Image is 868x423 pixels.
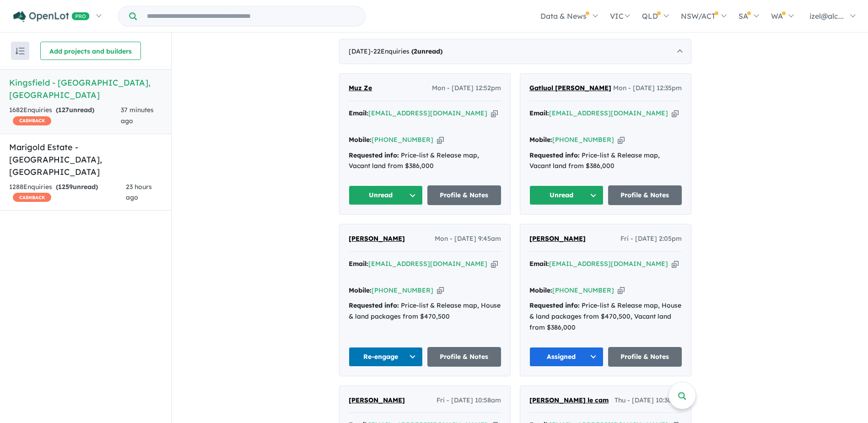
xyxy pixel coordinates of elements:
a: [PERSON_NAME] [349,395,405,406]
span: Mon - [DATE] 9:45am [435,233,501,244]
a: [EMAIL_ADDRESS][DOMAIN_NAME] [368,109,487,117]
a: [PHONE_NUMBER] [552,136,614,144]
strong: Mobile: [529,286,552,294]
a: [PERSON_NAME] le cam [529,395,609,406]
span: [PERSON_NAME] le cam [529,396,609,404]
span: Mon - [DATE] 12:35pm [613,83,682,94]
a: [PHONE_NUMBER] [372,286,433,294]
button: Assigned [529,347,604,367]
strong: Mobile: [349,136,372,144]
button: Copy [437,135,444,145]
button: Add projects and builders [40,42,141,60]
strong: Email: [349,260,368,268]
strong: Requested info: [529,301,580,309]
strong: Email: [529,109,549,117]
span: CASHBACK [13,116,51,125]
img: sort.svg [16,48,25,54]
a: [EMAIL_ADDRESS][DOMAIN_NAME] [549,260,668,268]
button: Re-engage [349,347,423,367]
div: 1288 Enquir ies [9,182,126,204]
strong: ( unread) [411,47,442,55]
button: Copy [437,286,444,295]
span: 2 [414,47,417,55]
div: Price-list & Release map, Vacant land from $386,000 [349,150,501,172]
h5: Kingsfield - [GEOGRAPHIC_DATA] , [GEOGRAPHIC_DATA] [9,76,162,101]
strong: Email: [349,109,368,117]
div: Price-list & Release map, Vacant land from $386,000 [529,150,682,172]
span: Fri - [DATE] 10:58am [437,395,501,406]
span: - 22 Enquir ies [371,47,442,55]
a: [PERSON_NAME] [349,233,405,244]
button: Copy [491,108,498,118]
a: Profile & Notes [427,185,501,205]
span: Muz Ze [349,84,372,92]
button: Copy [672,259,679,269]
span: [PERSON_NAME] [529,234,586,243]
a: [EMAIL_ADDRESS][DOMAIN_NAME] [549,109,668,117]
img: Openlot PRO Logo White [13,11,90,22]
span: Fri - [DATE] 2:05pm [620,233,682,244]
button: Unread [349,185,423,205]
strong: Requested info: [529,151,580,159]
span: Thu - [DATE] 10:30pm [615,395,682,406]
button: Copy [491,259,498,269]
a: [PHONE_NUMBER] [552,286,614,294]
strong: ( unread) [56,106,94,114]
a: Profile & Notes [608,347,682,367]
span: 23 hours ago [126,183,152,202]
input: Try estate name, suburb, builder or developer [139,6,363,26]
span: 37 minutes ago [121,106,154,125]
a: Gatluol [PERSON_NAME] [529,83,611,94]
div: [DATE] [339,39,691,65]
span: Mon - [DATE] 12:52pm [432,83,501,94]
strong: Email: [529,260,549,268]
strong: Mobile: [529,136,552,144]
div: 1682 Enquir ies [9,105,121,127]
strong: Requested info: [349,151,399,159]
a: Profile & Notes [608,185,682,205]
button: Copy [618,135,625,145]
span: CASHBACK [13,193,51,202]
strong: Requested info: [349,301,399,309]
span: 127 [58,106,69,114]
a: [EMAIL_ADDRESS][DOMAIN_NAME] [368,260,487,268]
button: Copy [618,286,625,295]
div: Price-list & Release map, House & land packages from $470,500 [349,300,501,322]
span: [PERSON_NAME] [349,396,405,404]
span: 1259 [58,183,73,191]
strong: Mobile: [349,286,372,294]
a: [PERSON_NAME] [529,233,586,244]
div: Price-list & Release map, House & land packages from $470,500, Vacant land from $386,000 [529,300,682,333]
span: [PERSON_NAME] [349,234,405,243]
button: Unread [529,185,604,205]
span: Gatluol [PERSON_NAME] [529,84,611,92]
span: izel@alc... [809,11,844,21]
a: Profile & Notes [427,347,501,367]
button: Copy [672,108,679,118]
h5: Marigold Estate - [GEOGRAPHIC_DATA] , [GEOGRAPHIC_DATA] [9,141,162,178]
a: [PHONE_NUMBER] [372,136,433,144]
a: Muz Ze [349,83,372,94]
strong: ( unread) [56,183,98,191]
